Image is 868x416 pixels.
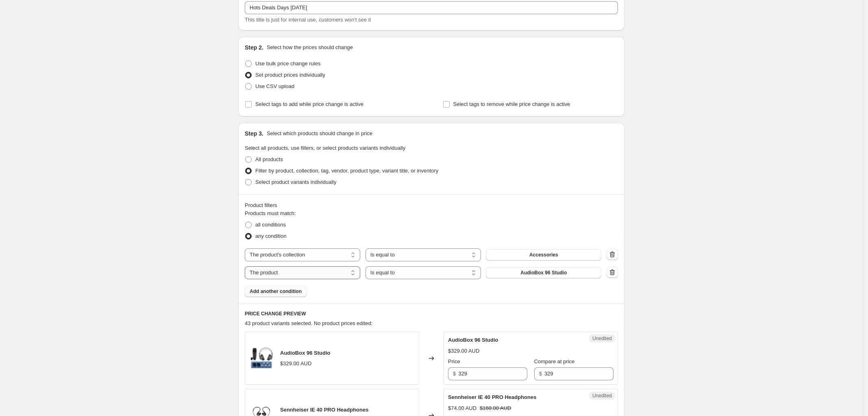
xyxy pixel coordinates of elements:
[245,17,371,23] span: This title is just for internal use, customers won't see it
[539,371,542,377] span: $
[592,335,612,342] span: Unedited
[255,101,363,107] span: Select tags to add while price change is active
[245,286,307,297] button: Add another condition
[280,360,311,368] div: $329.00 AUD
[448,394,536,400] span: Sennheiser IE 40 PRO Headphones
[245,310,618,317] h6: PRICE CHANGE PREVIEW
[255,83,294,89] span: Use CSV upload
[480,404,511,412] strike: $160.00 AUD
[267,43,353,52] p: Select how the prices should change
[255,233,287,239] span: any condition
[255,179,336,185] span: Select product variants individually
[255,156,283,162] span: All products
[245,210,296,216] span: Products must match:
[245,129,263,138] h2: Step 3.
[453,371,456,377] span: $
[448,404,476,412] div: $74.00 AUD
[529,252,558,258] span: Accessories
[520,269,567,276] span: AudioBox 96 Studio
[448,337,498,343] span: AudioBox 96 Studio
[245,1,618,14] input: 30% off holiday sale
[448,347,479,355] div: $329.00 AUD
[280,350,331,356] span: AudioBox 96 Studio
[267,129,372,138] p: Select which products should change in price
[255,222,286,228] span: all conditions
[486,267,601,278] button: AudioBox 96 Studio
[245,320,372,326] span: 43 product variants selected. No product prices edited:
[592,392,612,399] span: Unedited
[245,43,263,52] h2: Step 2.
[448,358,460,364] span: Price
[255,72,325,78] span: Set product prices individually
[255,60,320,67] span: Use bulk price change rules
[486,249,601,261] button: Accessories
[534,358,575,364] span: Compare at price
[245,145,405,151] span: Select all products, use filters, or select products variants individually
[245,201,618,209] div: Product filters
[249,346,274,371] img: AUDIOBOX_96_STUDIO2x_shopify_01_80x.png
[453,101,570,107] span: Select tags to remove while price change is active
[250,288,302,295] span: Add another condition
[280,407,368,413] span: Sennheiser IE 40 PRO Headphones
[255,168,438,174] span: Filter by product, collection, tag, vendor, product type, variant title, or inventory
